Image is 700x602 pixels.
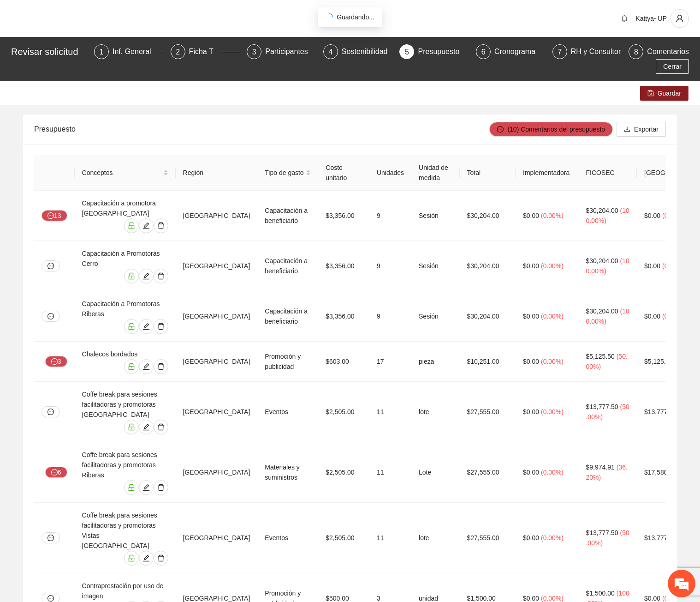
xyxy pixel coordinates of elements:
[154,363,168,370] span: delete
[318,442,369,503] td: $2,505.00
[47,409,54,415] span: message
[369,191,411,241] td: 9
[644,595,660,602] span: $0.00
[644,262,660,270] span: $0.00
[586,207,618,214] span: $30,204.00
[586,307,618,315] span: $30,204.00
[418,44,467,59] div: Presupuesto
[634,48,638,56] span: 8
[369,291,411,342] td: 9
[497,126,504,133] span: message
[139,319,154,334] button: edit
[586,529,629,547] span: ( 50.00% )
[552,44,622,59] div: 7RH y Consultores
[586,529,618,536] span: $13,777.50
[154,319,168,334] button: delete
[523,469,539,476] span: $0.00
[644,358,673,365] span: $5,125.50
[257,503,318,573] td: Eventos
[399,44,469,59] div: 5Presupuesto
[154,420,168,434] button: delete
[460,155,516,191] th: Total
[139,551,154,566] button: edit
[176,48,180,56] span: 2
[154,359,168,374] button: delete
[476,44,545,59] div: 6Cronograma
[51,358,58,366] span: message
[139,269,154,283] button: edit
[662,212,685,219] span: ( 0.00% )
[139,218,154,233] button: edit
[176,503,258,573] td: [GEOGRAPHIC_DATA]
[460,442,516,503] td: $27,555.00
[411,342,459,382] td: pieza
[100,48,104,56] span: 1
[125,554,138,562] span: unlock
[369,241,411,291] td: 9
[154,269,168,283] button: delete
[647,44,689,59] div: Comentarios
[318,503,369,573] td: $2,505.00
[507,124,605,134] span: (10) Comentarios del presupuesto
[124,319,139,334] button: unlock
[523,212,539,219] span: $0.00
[670,9,689,28] button: user
[523,313,539,320] span: $0.00
[578,155,637,191] th: FICOSEC
[139,272,153,280] span: edit
[171,44,240,59] div: 2Ficha T
[369,342,411,382] td: 17
[139,554,153,562] span: edit
[656,59,689,74] button: Cerrar
[113,44,159,59] div: Inf. General
[42,406,60,417] button: message
[460,241,516,291] td: $30,204.00
[328,48,332,56] span: 4
[460,291,516,342] td: $30,204.00
[154,551,168,566] button: delete
[523,534,539,542] span: $0.00
[318,155,369,191] th: Costo unitario
[125,363,138,370] span: unlock
[523,358,539,365] span: $0.00
[42,532,60,543] button: message
[411,241,459,291] td: Sesión
[124,218,139,233] button: unlock
[323,44,392,59] div: 4Sostenibilidad
[154,484,168,491] span: delete
[75,155,176,191] th: Conceptos
[647,90,654,97] span: save
[82,198,168,218] div: Capacitación a promotora [GEOGRAPHIC_DATA]
[571,44,636,59] div: RH y Consultores
[411,191,459,241] td: Sesión
[47,263,54,269] span: message
[662,313,685,320] span: ( 0.00% )
[586,403,629,421] span: ( 50.00% )
[411,442,459,503] td: Lote
[369,155,411,191] th: Unidades
[176,241,258,291] td: [GEOGRAPHIC_DATA]
[662,595,685,602] span: ( 0.00% )
[644,534,676,542] span: $13,777.50
[541,262,564,270] span: ( 0.00% )
[489,122,613,137] button: message(10) Comentarios del presupuesto
[481,48,486,56] span: 6
[247,44,316,59] div: 3Participantes
[139,222,153,229] span: edit
[82,581,168,601] div: Contraprestación por uso de imagen
[82,389,168,420] div: Coffe break para sesiones facilitadoras y promotoras [GEOGRAPHIC_DATA]
[411,503,459,573] td: lote
[45,467,67,478] button: message6
[411,291,459,342] td: Sesión
[139,480,154,495] button: edit
[42,210,67,221] button: message13
[34,116,489,142] div: Presupuesto
[523,262,539,270] span: $0.00
[663,61,682,72] span: Cerrar
[257,291,318,342] td: Capacitación a beneficiario
[523,595,539,602] span: $0.00
[257,382,318,442] td: Eventos
[47,595,54,602] span: message
[47,535,54,541] span: message
[125,222,138,229] span: unlock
